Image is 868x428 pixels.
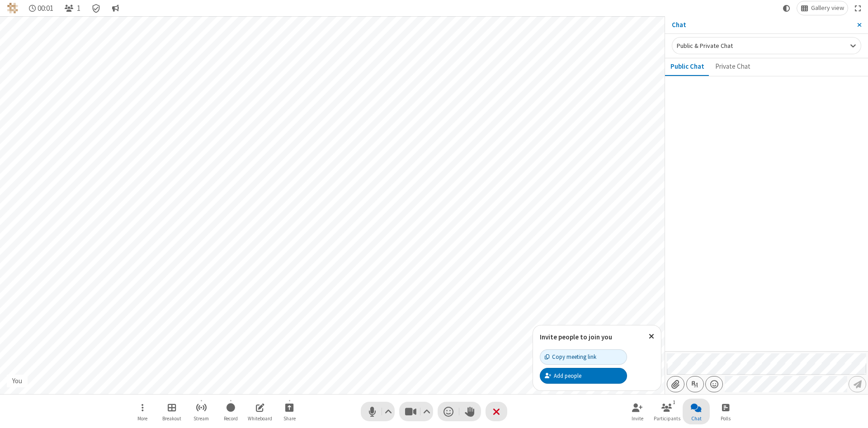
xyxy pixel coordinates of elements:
[540,333,612,341] label: Invite people to join you
[712,399,739,424] button: Open poll
[193,416,209,421] span: Stream
[459,402,481,421] button: Raise hand
[850,16,868,33] button: Close sidebar
[283,416,296,421] span: Share
[438,402,459,421] button: Send a reaction
[486,402,507,421] button: End or leave meeting
[624,399,651,424] button: Invite participants (Alt+I)
[632,416,643,421] span: Invite
[691,416,702,421] span: Chat
[217,399,244,424] button: Start recording
[654,416,680,421] span: Participants
[545,353,596,361] div: Copy meeting link
[276,399,303,424] button: Start sharing
[686,376,704,392] button: Show formatting
[642,325,661,348] button: Close popover
[158,399,185,424] button: Manage Breakout Rooms
[672,20,850,30] p: Chat
[849,376,866,392] button: Send message
[108,1,123,15] button: Conversation
[25,1,57,15] div: Timer
[248,416,272,421] span: Whiteboard
[9,376,26,386] div: You
[705,376,723,392] button: Open menu
[670,398,678,406] div: 1
[851,1,865,15] button: Fullscreen
[38,4,53,13] span: 00:01
[811,5,844,12] span: Gallery view
[7,3,18,14] img: QA Selenium DO NOT DELETE OR CHANGE
[188,399,215,424] button: Start streaming
[677,42,733,50] span: Public & Private Chat
[88,1,105,15] div: Meeting details Encryption enabled
[137,416,147,421] span: More
[129,399,156,424] button: Open menu
[797,1,848,15] button: Change layout
[246,399,274,424] button: Open shared whiteboard
[540,368,627,383] button: Add people
[721,416,731,421] span: Polls
[653,399,680,424] button: Open participant list
[683,399,710,424] button: Close chat
[399,402,433,421] button: Stop video (Alt+V)
[710,58,756,75] button: Private Chat
[162,416,181,421] span: Breakout
[224,416,238,421] span: Record
[382,402,395,421] button: Audio settings
[779,1,794,15] button: Using system theme
[77,4,80,13] span: 1
[421,402,433,421] button: Video setting
[665,58,710,75] button: Public Chat
[540,349,627,365] button: Copy meeting link
[361,402,395,421] button: Mute (Alt+A)
[61,1,84,15] button: Open participant list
